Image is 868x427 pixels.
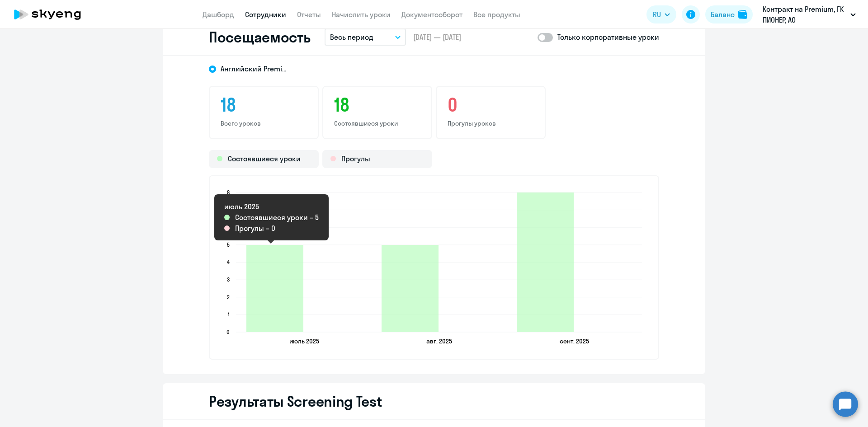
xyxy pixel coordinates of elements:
a: Сотрудники [245,10,286,19]
a: Документооборот [401,10,462,19]
text: 0 [226,328,230,335]
path: 2025-07-28T21:00:00.000Z Состоявшиеся уроки 5 [246,245,303,332]
p: Состоявшиеся уроки [334,119,420,127]
span: RU [653,9,661,20]
a: Начислить уроки [332,10,391,19]
path: 2025-08-25T21:00:00.000Z Состоявшиеся уроки 5 [382,245,439,332]
div: Прогулы [322,150,432,168]
a: Отчеты [297,10,321,19]
h2: Результаты Screening Test [209,392,382,410]
button: RU [646,5,676,23]
path: 2025-09-22T21:00:00.000Z Состоявшиеся уроки 8 [517,192,574,332]
span: Английский Premium [221,64,288,74]
button: Весь период [325,28,406,46]
h3: 0 [448,94,534,116]
a: Дашборд [203,10,234,19]
text: 5 [227,241,230,248]
text: сент. 2025 [560,337,589,345]
p: Только корпоративные уроки [557,32,659,42]
div: Баланс [711,9,735,20]
text: 7 [227,206,230,213]
button: Балансbalance [705,5,753,23]
p: Прогулы уроков [448,119,534,127]
p: Весь период [330,32,373,42]
div: Состоявшиеся уроки [209,150,319,168]
h2: Посещаемость [209,28,310,46]
text: 4 [227,258,230,265]
span: [DATE] — [DATE] [413,32,461,42]
h3: 18 [334,94,420,116]
a: Все продукты [473,10,520,19]
text: 2 [227,294,230,300]
button: Контракт на Premium, ГК ПИОНЕР, АО [758,4,860,25]
text: июль 2025 [289,337,319,345]
text: авг. 2025 [426,337,452,345]
text: 1 [228,311,230,318]
img: balance [738,10,747,19]
h3: 18 [221,94,307,116]
p: Всего уроков [221,119,307,127]
text: 6 [226,224,230,230]
text: 8 [227,189,230,196]
p: Контракт на Premium, ГК ПИОНЕР, АО [763,4,847,25]
text: 3 [227,276,230,283]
